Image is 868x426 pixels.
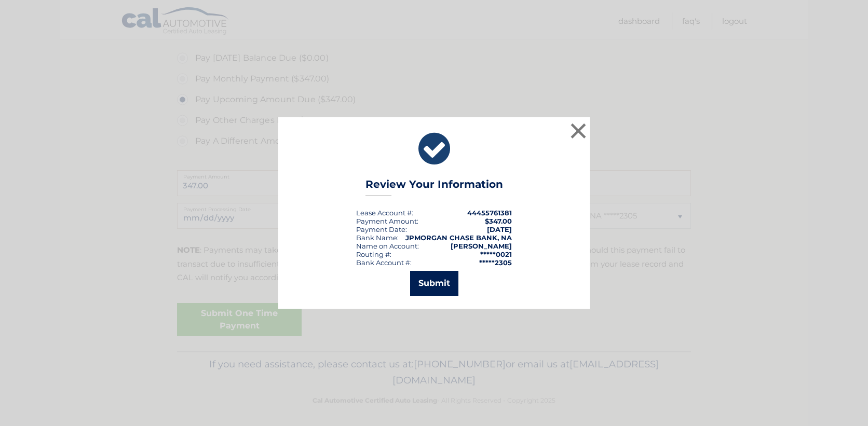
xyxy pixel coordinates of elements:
[410,271,458,296] button: Submit
[356,242,419,250] div: Name on Account:
[356,233,399,242] div: Bank Name:
[356,250,391,258] div: Routing #:
[356,225,407,233] div: :
[356,258,412,267] div: Bank Account #:
[356,225,405,233] span: Payment Date
[467,209,512,217] strong: 44455761381
[451,242,512,250] strong: [PERSON_NAME]
[405,233,512,242] strong: JPMORGAN CHASE BANK, NA
[568,120,589,141] button: ×
[487,225,512,233] span: [DATE]
[356,209,413,217] div: Lease Account #:
[485,217,512,225] span: $347.00
[365,178,503,196] h3: Review Your Information
[356,217,418,225] div: Payment Amount:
